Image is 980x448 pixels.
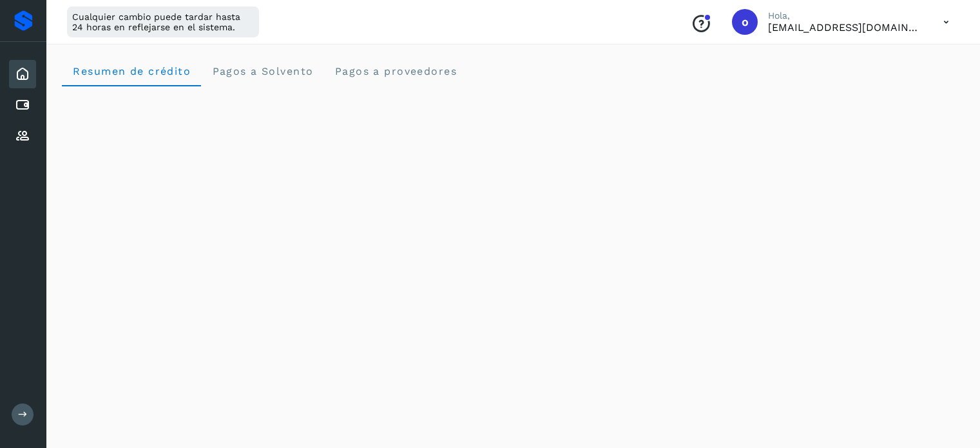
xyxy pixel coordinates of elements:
span: Pagos a Solvento [211,65,313,77]
div: Cualquier cambio puede tardar hasta 24 horas en reflejarse en el sistema. [67,6,259,37]
div: Cuentas por pagar [9,91,36,119]
p: orlando@rfllogistics.com.mx [768,21,923,34]
p: Hola, [768,10,923,21]
div: Inicio [9,60,36,88]
span: Pagos a proveedores [334,65,457,77]
div: Proveedores [9,122,36,150]
span: Resumen de crédito [72,65,191,77]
